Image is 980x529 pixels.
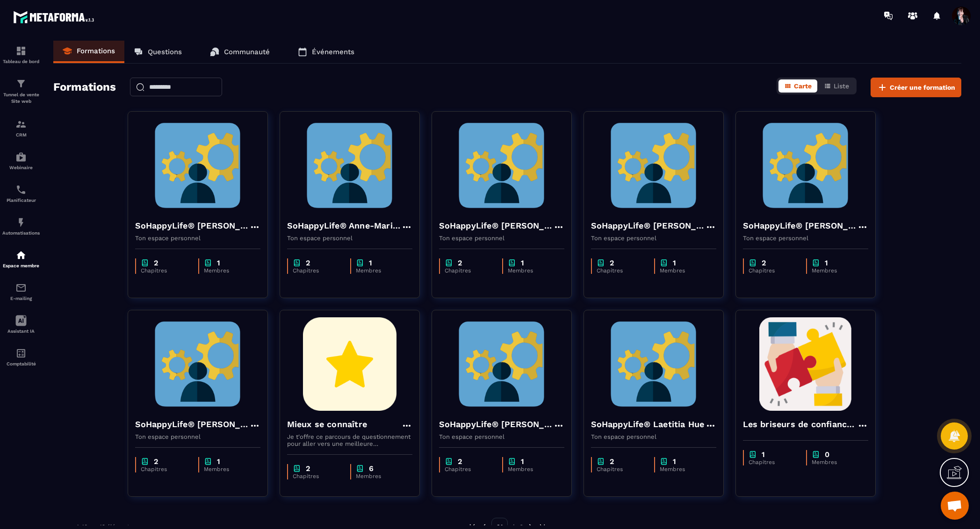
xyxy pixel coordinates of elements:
[825,450,829,459] p: 0
[201,41,279,63] a: Communauté
[293,473,341,479] p: Chapitres
[597,258,605,267] img: chapter
[458,258,462,267] p: 2
[2,144,40,177] a: automationsautomationsWebinaire
[818,79,855,93] button: Liste
[762,450,765,459] p: 1
[2,92,40,105] p: Tunnel de vente Site web
[521,457,524,466] p: 1
[941,492,969,520] div: Ouvrir le chat
[749,267,797,274] p: Chapitres
[53,41,124,63] a: Formations
[2,132,40,137] p: CRM
[2,165,40,170] p: Webinaire
[2,296,40,301] p: E-mailing
[812,459,859,465] p: Membres
[148,48,182,56] p: Questions
[660,457,668,466] img: chapter
[356,473,403,479] p: Membres
[2,308,40,341] a: Assistant IA
[508,258,516,267] img: chapter
[508,466,555,472] p: Membres
[15,217,27,228] img: automations
[439,317,564,411] img: formation-background
[508,267,555,274] p: Membres
[2,59,40,64] p: Tableau de bord
[735,111,887,310] a: formation-backgroundSoHappyLife® [PERSON_NAME]Ton espace personnelchapter2Chapitreschapter1Membres
[591,235,716,242] p: Ton espace personnel
[15,119,27,130] img: formation
[141,267,189,274] p: Chapitres
[508,457,516,466] img: chapter
[445,457,453,466] img: chapter
[610,258,614,267] p: 2
[356,267,403,274] p: Membres
[204,466,251,472] p: Membres
[15,45,27,57] img: formation
[312,48,354,56] p: Événements
[369,464,374,473] p: 6
[204,267,251,274] p: Membres
[2,329,40,334] p: Assistant IA
[432,111,584,310] a: formation-backgroundSoHappyLife® [PERSON_NAME]Ton espace personnelchapter2Chapitreschapter1Membres
[287,235,412,242] p: Ton espace personnel
[15,151,27,163] img: automations
[224,48,270,56] p: Communauté
[2,361,40,366] p: Comptabilité
[812,258,820,267] img: chapter
[141,457,149,466] img: chapter
[660,466,707,472] p: Membres
[890,83,955,92] span: Créer une formation
[135,418,249,431] h4: SoHappyLife® [PERSON_NAME]
[812,267,859,274] p: Membres
[591,317,716,411] img: formation-background
[15,282,27,293] img: email
[356,258,364,267] img: chapter
[369,258,372,267] p: 1
[591,418,705,431] h4: SoHappyLife® Laetitia Hue
[521,258,524,267] p: 1
[204,457,212,466] img: chapter
[2,210,40,243] a: automationsautomationsAutomatisations
[287,433,412,447] p: Je t'offre ce parcours de questionnement pour aller vers une meilleure connaissance de toi et de ...
[15,250,27,261] img: automations
[141,258,149,267] img: chapter
[749,459,797,465] p: Chapitres
[584,111,735,310] a: formation-backgroundSoHappyLife® [PERSON_NAME]Ton espace personnelchapter2Chapitreschapter1Membres
[439,418,553,431] h4: SoHappyLife® [PERSON_NAME]
[2,177,40,210] a: schedulerschedulerPlanificateur
[439,119,564,212] img: formation-background
[2,38,40,71] a: formationformationTableau de bord
[287,418,367,431] h4: Mieux se connaître
[124,41,191,63] a: Questions
[356,464,364,473] img: chapter
[445,258,453,267] img: chapter
[128,111,280,310] a: formation-backgroundSoHappyLife® [PERSON_NAME]Ton espace personnelchapter2Chapitreschapter1Membres
[660,258,668,267] img: chapter
[439,433,564,440] p: Ton espace personnel
[735,310,887,508] a: formation-backgroundLes briseurs de confiance dans l'entreprisechapter1Chapitreschapter0Membres
[673,457,676,466] p: 1
[610,457,614,466] p: 2
[597,457,605,466] img: chapter
[2,71,40,112] a: formationformationTunnel de vente Site web
[432,310,584,508] a: formation-backgroundSoHappyLife® [PERSON_NAME]Ton espace personnelchapter2Chapitreschapter1Membres
[2,275,40,308] a: emailemailE-mailing
[584,310,735,508] a: formation-backgroundSoHappyLife® Laetitia HueTon espace personnelchapter2Chapitreschapter1Membres
[135,235,260,242] p: Ton espace personnel
[135,433,260,440] p: Ton espace personnel
[306,464,310,473] p: 2
[794,82,812,90] span: Carte
[2,341,40,373] a: accountantaccountantComptabilité
[743,119,868,212] img: formation-background
[439,235,564,242] p: Ton espace personnel
[77,47,115,55] p: Formations
[2,243,40,275] a: automationsautomationsEspace membre
[812,450,820,459] img: chapter
[591,119,716,212] img: formation-background
[154,258,158,267] p: 2
[287,317,412,411] img: formation-background
[445,267,493,274] p: Chapitres
[135,119,260,212] img: formation-background
[591,433,716,440] p: Ton espace personnel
